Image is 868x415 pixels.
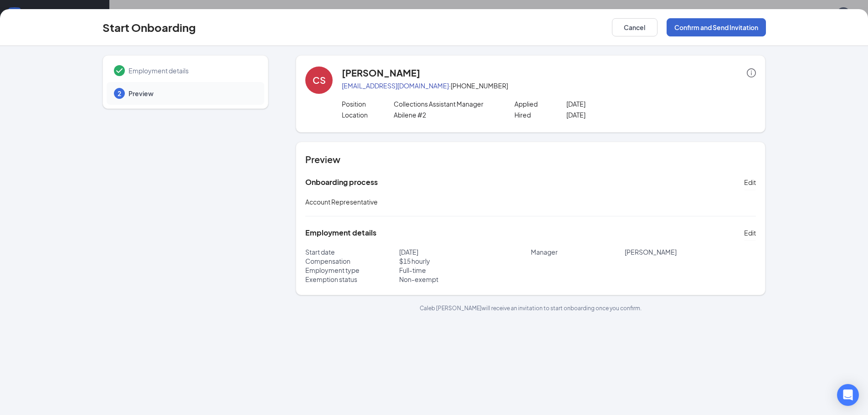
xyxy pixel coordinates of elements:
[837,384,859,406] div: Open Intercom Messenger
[305,198,378,206] span: Account Representative
[514,99,566,108] p: Applied
[399,275,531,284] p: Non-exempt
[128,66,255,75] span: Employment details
[342,67,420,79] h4: [PERSON_NAME]
[566,110,670,119] p: [DATE]
[394,99,497,108] p: Collections Assistant Manager
[305,266,399,275] p: Employment type
[313,74,326,87] div: CS
[566,99,670,108] p: [DATE]
[305,177,378,187] h5: Onboarding process
[667,18,766,36] button: Confirm and Send Invitation
[399,256,531,266] p: $ 15 hourly
[103,20,196,35] h3: Start Onboarding
[399,247,531,256] p: [DATE]
[394,110,497,119] p: Abilene #2
[342,81,756,90] p: · [PHONE_NUMBER]
[342,99,394,108] p: Position
[305,256,399,266] p: Compensation
[296,304,765,312] p: Caleb [PERSON_NAME] will receive an invitation to start onboarding once you confirm.
[747,68,756,77] span: info-circle
[744,228,756,237] span: Edit
[118,89,121,98] span: 2
[531,247,625,256] p: Manager
[114,65,125,76] svg: Checkmark
[625,247,756,256] p: [PERSON_NAME]
[128,89,255,98] span: Preview
[399,266,531,275] p: Full-time
[342,110,394,119] p: Location
[305,153,756,166] h4: Preview
[744,178,756,187] span: Edit
[612,18,657,36] button: Cancel
[305,247,399,256] p: Start date
[744,225,756,240] button: Edit
[305,228,376,238] h5: Employment details
[342,82,449,90] a: [EMAIL_ADDRESS][DOMAIN_NAME]
[744,175,756,190] button: Edit
[514,110,566,119] p: Hired
[305,275,399,284] p: Exemption status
